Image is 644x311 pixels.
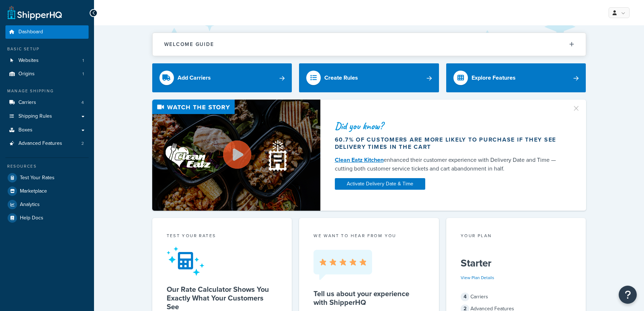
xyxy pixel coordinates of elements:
span: Origins [18,71,35,77]
a: View Plan Details [461,274,494,281]
p: we want to hear from you [314,232,425,239]
a: Add Carriers [152,63,292,92]
div: enhanced their customer experience with Delivery Date and Time — cutting both customer service ti... [335,156,563,173]
span: Help Docs [20,215,43,221]
span: Dashboard [18,29,43,35]
a: Analytics [5,198,89,211]
a: Clean Eatz Kitchen [335,156,384,164]
span: Shipping Rules [18,113,52,119]
h5: Starter [461,257,572,269]
a: Activate Delivery Date & Time [335,178,425,190]
a: Websites1 [5,54,89,67]
span: 1 [82,58,84,64]
li: Carriers [5,96,89,109]
div: Did you know? [335,121,563,131]
span: Websites [18,58,39,64]
span: Carriers [18,100,36,106]
div: 60.7% of customers are more likely to purchase if they see delivery times in the cart [335,136,563,151]
div: Resources [5,163,89,169]
a: Dashboard [5,25,89,39]
button: Open Resource Center [619,286,637,304]
div: Explore Features [472,73,516,83]
a: Carriers4 [5,96,89,109]
img: Video thumbnail [152,100,320,211]
span: Analytics [20,202,40,208]
div: Your Plan [461,232,572,241]
a: Shipping Rules [5,110,89,123]
h5: Tell us about your experience with ShipperHQ [314,289,425,307]
span: 2 [81,140,84,147]
div: Manage Shipping [5,88,89,94]
span: 4 [81,100,84,106]
h2: Welcome Guide [164,42,214,47]
a: Explore Features [446,63,586,92]
a: Boxes [5,123,89,137]
div: Add Carriers [178,73,211,83]
div: Carriers [461,292,572,302]
span: Test Your Rates [20,175,55,181]
button: Welcome Guide [153,33,586,56]
div: Test your rates [167,232,278,241]
div: Basic Setup [5,46,89,52]
li: Advanced Features [5,137,89,150]
a: Marketplace [5,185,89,198]
a: Origins1 [5,67,89,81]
a: Advanced Features2 [5,137,89,150]
a: Help Docs [5,211,89,224]
span: 4 [461,293,469,301]
li: Origins [5,67,89,81]
a: Create Rules [299,63,439,92]
div: Create Rules [324,73,358,83]
h5: Our Rate Calculator Shows You Exactly What Your Customers See [167,285,278,311]
span: Advanced Features [18,140,62,147]
span: Marketplace [20,188,47,194]
li: Websites [5,54,89,67]
span: 1 [82,71,84,77]
span: Boxes [18,127,33,133]
a: Test Your Rates [5,171,89,184]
